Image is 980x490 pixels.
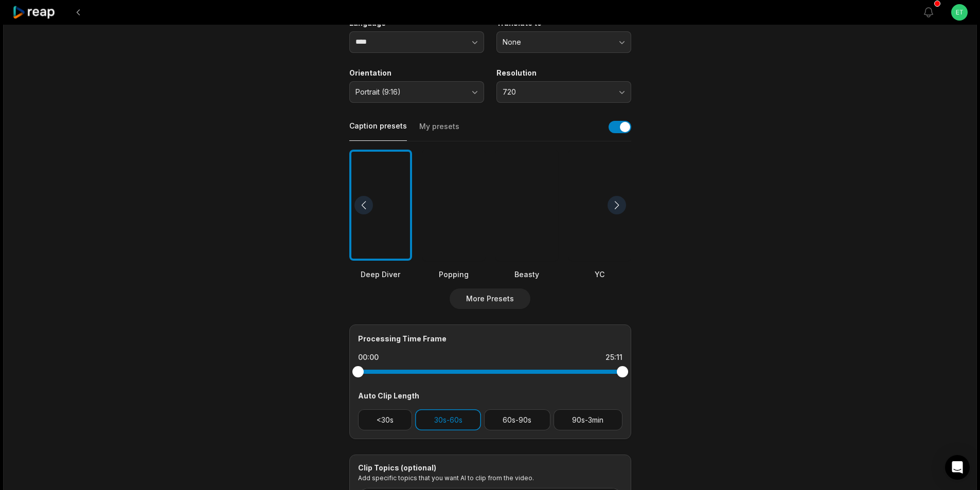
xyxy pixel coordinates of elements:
[415,409,481,430] button: 30s-60s
[605,352,622,362] div: 25:11
[503,87,611,97] span: 720
[355,87,464,97] span: Portrait (9:16)
[568,269,631,280] div: YC
[358,390,622,401] div: Auto Clip Length
[358,474,622,482] p: Add specific topics that you want AI to clip from the video.
[419,121,459,141] button: My presets
[484,409,550,430] button: 60s-90s
[349,121,407,141] button: Caption presets
[503,38,611,47] span: None
[945,455,970,480] div: Open Intercom Messenger
[358,352,379,362] div: 00:00
[496,68,631,78] label: Resolution
[496,31,631,53] button: None
[422,269,485,280] div: Popping
[495,269,558,280] div: Beasty
[349,81,484,103] button: Portrait (9:16)
[349,68,484,78] label: Orientation
[496,81,631,103] button: 720
[358,463,622,473] div: Clip Topics (optional)
[358,409,413,430] button: <30s
[554,409,622,430] button: 90s-3min
[349,269,412,280] div: Deep Diver
[450,288,530,309] button: More Presets
[358,333,622,344] div: Processing Time Frame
